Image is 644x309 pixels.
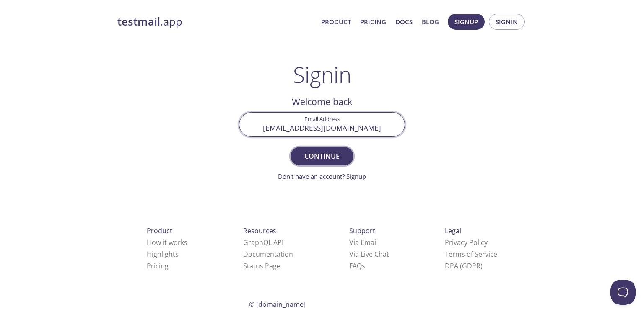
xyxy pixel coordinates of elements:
span: © [DOMAIN_NAME] [249,300,306,309]
a: Pricing [147,261,169,270]
a: GraphQL API [243,238,283,247]
h1: Signin [293,62,351,87]
a: DPA (GDPR) [445,261,483,270]
a: Via Email [349,238,378,247]
a: Highlights [147,250,179,259]
span: Product [147,226,172,235]
a: Pricing [360,16,386,27]
span: Resources [243,226,276,235]
a: Terms of Service [445,250,497,259]
a: testmail.app [117,15,314,29]
a: Via Live Chat [349,250,389,259]
a: How it works [147,238,187,247]
a: Docs [395,16,413,27]
span: Support [349,226,375,235]
a: Product [321,16,351,27]
span: Signup [454,16,478,27]
iframe: Help Scout Beacon - Open [610,280,636,305]
button: Signin [489,14,525,30]
a: Status Page [243,261,280,270]
a: Blog [422,16,439,27]
button: Signup [448,14,485,30]
a: Don't have an account? Signup [278,172,366,180]
h2: Welcome back [239,95,405,109]
a: FAQ [349,261,365,270]
span: s [362,261,365,270]
span: Legal [445,226,461,235]
strong: testmail [117,14,160,29]
button: Continue [291,147,353,165]
a: Privacy Policy [445,238,488,247]
a: Documentation [243,250,293,259]
span: Signin [496,16,518,27]
span: Continue [300,150,344,162]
